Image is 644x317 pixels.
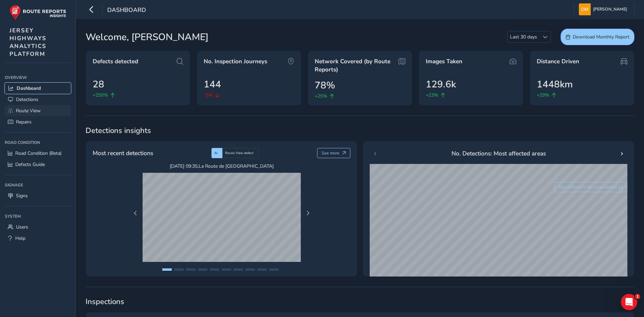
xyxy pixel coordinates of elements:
[5,190,71,201] a: Signs
[204,77,221,91] span: 144
[257,268,267,271] button: Page 9
[16,96,38,103] span: Detections
[131,208,140,218] button: Previous Page
[186,268,196,271] button: Page 3
[16,193,28,199] span: Signs
[16,119,32,125] span: Repairs
[211,148,222,158] div: AI
[593,3,627,15] span: [PERSON_NAME]
[579,3,591,15] img: diamond-layout
[10,5,66,20] img: rr logo
[245,268,255,271] button: Page 8
[537,77,573,91] span: 1448km
[204,91,213,99] span: -5%
[16,107,41,114] span: Route View
[426,91,438,99] span: +23%
[93,57,138,66] span: Defects detected
[93,91,108,99] span: +250%
[315,78,335,93] span: 78%
[16,224,28,230] span: Users
[5,83,71,94] a: Dashboard
[5,233,71,244] a: Help
[635,294,640,299] span: 1
[537,57,579,66] span: Distance Driven
[426,57,462,66] span: Images Taken
[315,93,327,100] span: +25%
[508,31,539,43] span: Last 30 days
[198,268,207,271] button: Page 4
[10,27,47,58] span: JERSEY HIGHWAYS ANALYTICS PLATFORM
[15,235,25,241] span: Help
[573,34,629,40] span: Download Monthly Report
[174,268,184,271] button: Page 2
[269,268,279,271] button: Page 10
[234,268,243,271] button: Page 7
[5,211,71,221] div: System
[5,221,71,233] a: Users
[452,149,546,158] span: No. Detections: Most affected areas
[143,163,301,169] span: [DATE] 09:35 , La Route de [GEOGRAPHIC_DATA]
[86,297,634,307] span: Inspections
[225,151,254,155] span: Route View defect
[15,150,61,156] span: Road Condition (Beta)
[5,137,71,148] div: Road Condition
[554,182,628,192] button: See difference for same period
[579,3,629,15] button: [PERSON_NAME]
[5,116,71,128] a: Repairs
[321,150,339,156] span: See more
[559,184,617,190] span: See difference for same period
[621,294,637,310] iframe: Intercom live chat
[426,77,456,91] span: 129.6k
[5,72,71,83] div: Overview
[162,268,172,271] button: Page 1
[93,149,153,157] span: Most recent detections
[315,57,396,73] span: Network Covered (by Route Reports)
[210,268,219,271] button: Page 5
[86,30,208,44] span: Welcome, [PERSON_NAME]
[303,208,313,218] button: Next Page
[17,85,41,91] span: Dashboard
[93,77,104,91] span: 28
[560,29,634,45] button: Download Monthly Report
[5,159,71,170] a: Defects Guide
[5,148,71,159] a: Road Condition (Beta)
[317,148,351,158] button: See more
[537,91,549,99] span: +29%
[107,6,146,15] span: Dashboard
[5,180,71,190] div: Signage
[222,268,231,271] button: Page 6
[5,105,71,116] a: Route View
[86,126,634,136] span: Detections insights
[214,151,218,155] span: AI
[204,57,267,66] span: No. Inspection Journeys
[222,148,259,158] div: Route View defect
[15,161,45,168] span: Defects Guide
[5,94,71,105] a: Detections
